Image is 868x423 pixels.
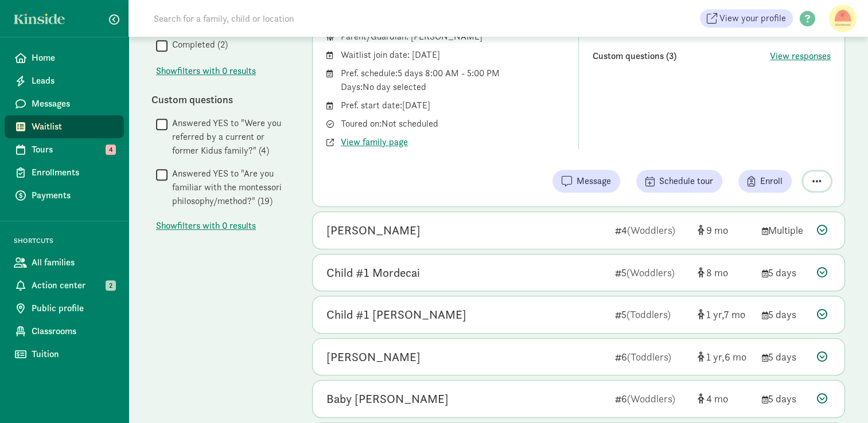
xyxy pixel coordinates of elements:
div: 5 [615,265,688,280]
div: Multiple [762,222,808,238]
div: Pref. schedule: 5 days 8:00 AM - 5:00 PM Days: No day selected [341,66,565,94]
div: 6 [615,349,688,365]
div: Toured on: Not scheduled [341,117,565,131]
div: [object Object] [698,222,753,238]
span: 6 [725,350,746,363]
a: Leads [5,69,124,92]
span: Enroll [760,174,783,188]
div: Waitlist join date: [DATE] [341,48,565,62]
a: Payments [5,184,124,207]
span: Public profile [32,301,115,315]
span: Waitlist [32,120,115,134]
span: Payments [32,189,115,202]
button: Schedule tour [636,170,722,193]
div: 5 [615,307,688,322]
a: Tuition [5,343,124,366]
div: [object Object] [698,391,753,406]
span: 1 [706,308,724,321]
span: All families [32,256,115,269]
a: View your profile [700,9,793,28]
div: 5 days [762,349,808,365]
a: Action center 2 [5,274,124,297]
button: View responses [770,49,831,63]
a: Public profile [5,297,124,320]
span: Message [577,174,611,188]
span: Tuition [32,347,115,361]
a: Messages [5,92,124,115]
a: Classrooms [5,320,124,343]
span: 2 [106,280,116,291]
span: 4 [106,144,116,155]
button: Message [552,170,620,193]
span: (Woddlers) [627,224,675,237]
span: Messages [32,97,115,111]
span: Action center [32,279,115,292]
iframe: Chat Widget [811,368,868,423]
a: Waitlist [5,115,124,138]
div: 6 [615,391,688,406]
div: Homer Anderson [326,348,421,366]
span: (Woddlers) [626,266,675,279]
a: All families [5,251,124,274]
span: 8 [706,266,728,279]
div: Custom questions [151,92,289,107]
input: Search for a family, child or location [147,7,469,30]
span: View your profile [719,11,786,25]
label: Answered YES to "Were you referred by a current or former Kidus family?" (4) [168,116,289,158]
div: 5 days [762,307,808,322]
span: Tours [32,143,115,156]
div: Custom questions (3) [593,49,770,63]
span: Home [32,51,115,65]
button: Showfilters with 0 results [156,64,256,78]
a: Home [5,46,124,69]
div: Child #1 Swick [326,305,466,324]
span: Classrooms [32,324,115,338]
span: 9 [706,224,728,237]
div: 5 days [762,265,808,280]
span: 1 [706,350,725,363]
span: Leads [32,74,115,88]
span: 7 [724,308,745,321]
a: Tours 4 [5,138,124,161]
span: (Toddlers) [626,308,671,321]
div: June Morton [326,221,421,240]
button: Enroll [738,170,792,193]
label: Completed (2) [168,38,228,52]
div: Pref. start date: [DATE] [341,99,565,112]
div: Parent/Guardian: [PERSON_NAME] [341,30,565,44]
label: Answered YES to "Are you familiar with the montessori philosophy/method?" (19) [168,167,289,208]
span: Enrollments [32,166,115,179]
span: (Toddlers) [627,350,671,363]
div: 4 [615,222,688,238]
a: Enrollments [5,161,124,184]
button: View family page [341,135,408,149]
button: Showfilters with 0 results [156,219,256,233]
span: Schedule tour [659,174,713,188]
div: Baby Friscia [326,390,449,408]
div: [object Object] [698,307,753,322]
div: 5 days [762,391,808,406]
span: (Woddlers) [627,392,675,405]
div: [object Object] [698,265,753,280]
span: Show filters with 0 results [156,64,256,78]
span: 4 [706,392,728,405]
div: Child #1 Mordecai [326,264,420,282]
span: Show filters with 0 results [156,219,256,233]
div: [object Object] [698,349,753,365]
